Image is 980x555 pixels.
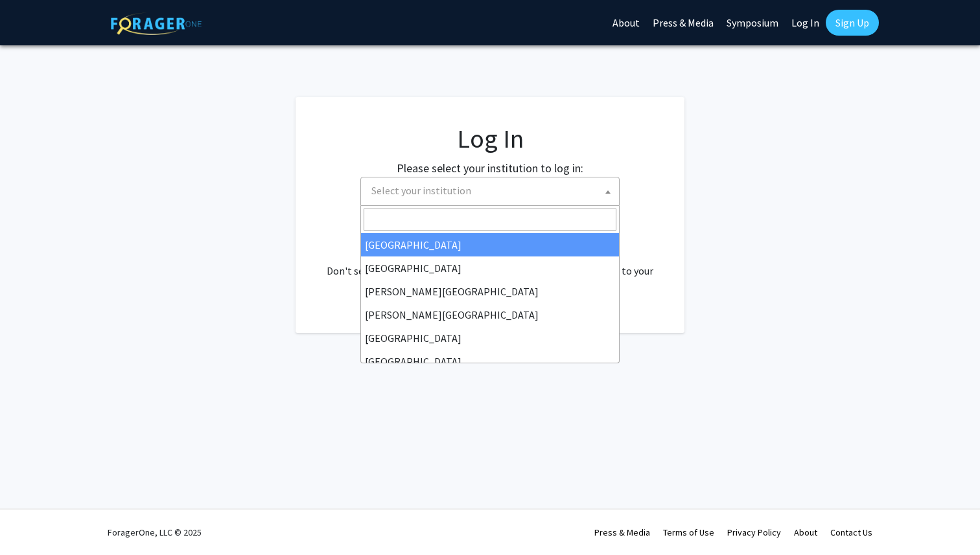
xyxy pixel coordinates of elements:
[361,350,619,373] li: [GEOGRAPHIC_DATA]
[111,12,202,35] img: ForagerOne Logo
[321,123,659,154] h1: Log In
[364,209,616,231] input: Search
[366,177,619,204] span: Select your institution
[10,497,55,545] iframe: Chat
[727,527,781,538] a: Privacy Policy
[663,527,714,538] a: Terms of Use
[830,527,872,538] a: Contact Us
[321,232,659,294] div: No account? . Don't see your institution? about bringing ForagerOne to your institution.
[397,159,583,177] label: Please select your institution to log in:
[361,303,619,326] li: [PERSON_NAME][GEOGRAPHIC_DATA]
[594,527,650,538] a: Press & Media
[371,184,471,197] span: Select your institution
[361,233,619,256] li: [GEOGRAPHIC_DATA]
[361,256,619,280] li: [GEOGRAPHIC_DATA]
[826,10,879,36] a: Sign Up
[794,527,817,538] a: About
[361,280,619,303] li: [PERSON_NAME][GEOGRAPHIC_DATA]
[360,177,620,206] span: Select your institution
[361,326,619,350] li: [GEOGRAPHIC_DATA]
[108,510,202,555] div: ForagerOne, LLC © 2025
